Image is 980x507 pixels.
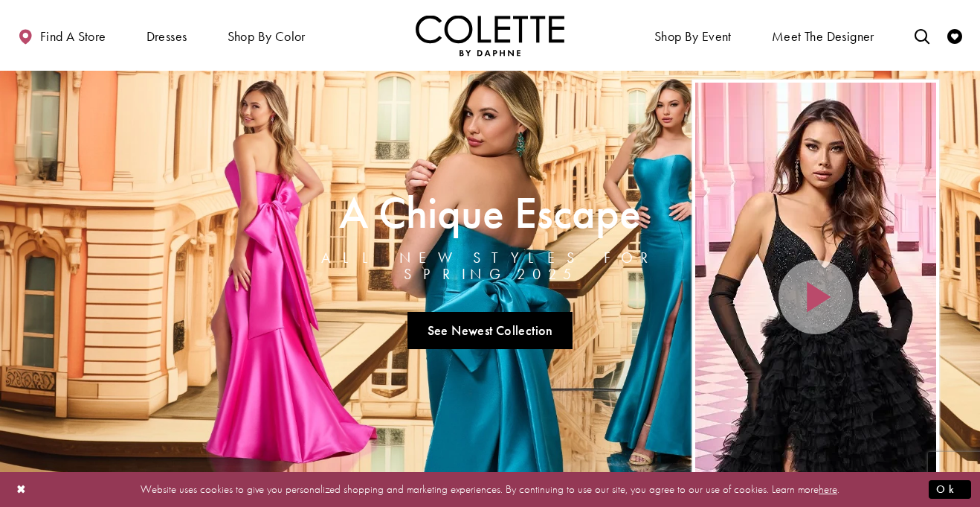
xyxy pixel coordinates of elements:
button: Submit Dialog [929,480,971,499]
a: here [819,482,837,497]
p: Website uses cookies to give you personalized shopping and marketing experiences. By continuing t... [107,479,873,500]
button: Close Dialog [9,476,34,503]
ul: Slider Links [288,306,692,355]
a: See Newest Collection A Chique Escape All New Styles For Spring 2025 [407,312,573,349]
